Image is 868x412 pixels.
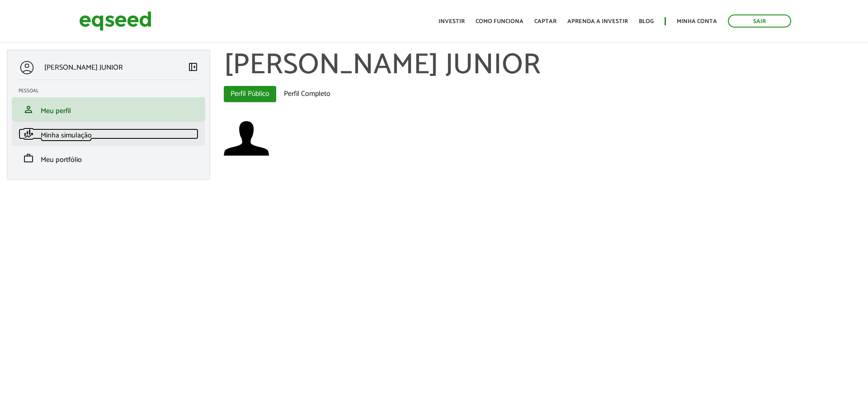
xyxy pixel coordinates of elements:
a: finance_modeMinha simulação [19,128,198,139]
a: Investir [439,19,465,24]
h1: [PERSON_NAME] JUNIOR [224,50,861,81]
a: personMeu perfil [19,104,198,115]
a: Perfil Completo [277,86,337,102]
a: workMeu portfólio [19,153,198,164]
span: Meu portfólio [41,154,82,166]
img: EqSeed [79,9,151,33]
a: Como funciona [476,19,524,24]
a: Blog [639,19,654,24]
a: Captar [534,19,557,24]
li: Minha simulação [12,122,205,146]
span: left_panel_close [188,62,198,72]
span: Minha simulação [41,129,92,142]
a: Perfil Público [224,86,276,102]
img: Foto de IMERO DEVENS JUNIOR [224,116,269,161]
a: Colapsar menu [188,62,198,74]
p: [PERSON_NAME] JUNIOR [44,63,123,72]
h2: Pessoal [19,88,205,94]
span: work [23,153,34,164]
a: Minha conta [677,19,717,24]
span: person [23,104,34,115]
li: Meu perfil [12,97,205,122]
li: Meu portfólio [12,146,205,170]
span: finance_mode [23,128,34,139]
span: Meu perfil [41,105,71,117]
a: Sair [728,14,791,28]
a: Ver perfil do usuário. [224,116,269,161]
a: Aprenda a investir [567,19,628,24]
